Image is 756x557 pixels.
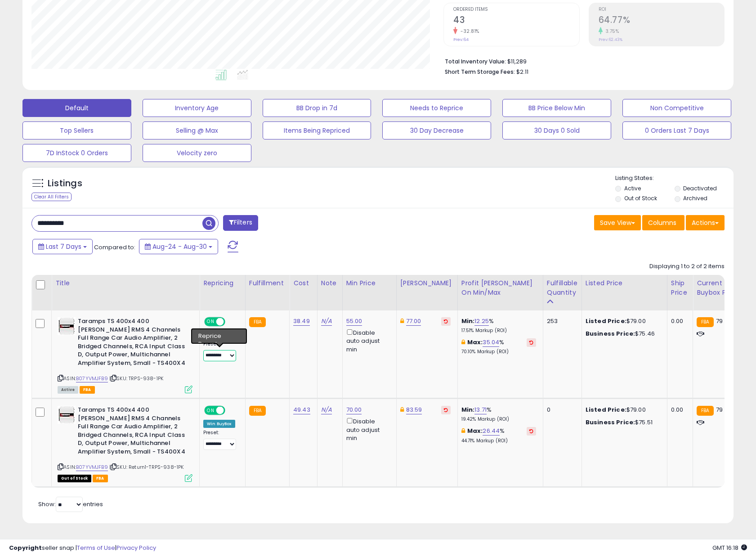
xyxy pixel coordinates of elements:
[461,278,539,297] div: Profit [PERSON_NAME] on Min/Max
[224,407,238,414] span: OFF
[624,184,641,192] label: Active
[293,405,310,414] a: 49.43
[686,215,725,230] button: Actions
[58,386,78,394] span: All listings currently available for purchase on Amazon
[624,194,657,202] label: Out of Stock
[586,406,660,414] div: $79.00
[152,242,207,251] span: Aug-24 - Aug-30
[599,7,724,12] span: ROI
[683,194,707,202] label: Archived
[205,318,216,326] span: ON
[461,427,536,444] div: %
[382,99,491,117] button: Needs to Reprice
[346,278,393,288] div: Min Price
[586,317,660,325] div: $79.00
[586,418,635,427] b: Business Price:
[22,144,131,162] button: 7D InStock 0 Orders
[76,375,108,382] a: B07YVMJFB9
[78,406,187,458] b: Taramps TS 400x4 400 [PERSON_NAME] RMS 4 Channels Full Range Car Audio Amplifier, 2 Bridged Chann...
[249,406,266,416] small: FBA
[346,328,389,354] div: Disable auto adjust min
[697,278,743,297] div: Current Buybox Price
[321,278,339,288] div: Note
[586,317,626,325] b: Listed Price:
[483,427,500,436] a: 26.44
[80,386,95,394] span: FBA
[203,420,235,428] div: Win BuyBox
[76,463,108,471] a: B07YVMJFB9
[642,215,684,230] button: Columns
[453,15,579,27] h2: 43
[622,99,731,117] button: Non Competitive
[474,317,489,326] a: 12.25
[483,338,499,347] a: 35.04
[716,405,723,414] span: 79
[599,15,724,27] h2: 64.77%
[321,405,332,414] a: N/A
[116,544,156,552] a: Privacy Policy
[671,317,686,325] div: 0.00
[697,317,713,327] small: FBA
[502,99,611,117] button: BB Price Below Min
[58,317,76,335] img: 41ajmb23rsL._SL40_.jpg
[48,177,82,190] h5: Listings
[461,317,475,325] b: Min:
[203,331,238,339] div: Amazon AI *
[453,37,469,42] small: Prev: 64
[77,544,115,552] a: Terms of Use
[461,406,536,422] div: %
[58,406,192,481] div: ASIN:
[400,278,454,288] div: [PERSON_NAME]
[55,278,196,288] div: Title
[622,121,731,139] button: 0 Orders Last 7 Days
[58,406,76,424] img: 41ajmb23rsL._SL40_.jpg
[683,184,717,192] label: Deactivated
[586,329,635,338] b: Business Price:
[461,317,536,334] div: %
[32,239,93,254] button: Last 7 Days
[467,427,483,435] b: Max:
[615,174,734,183] p: Listing States:
[586,405,626,414] b: Listed Price:
[9,544,156,553] div: seller snap | |
[139,239,218,254] button: Aug-24 - Aug-30
[382,121,491,139] button: 30 Day Decrease
[671,278,689,297] div: Ship Price
[461,328,536,334] p: 17.51% Markup (ROI)
[58,475,91,482] span: All listings that are currently out of stock and unavailable for purchase on Amazon
[671,406,686,414] div: 0.00
[445,68,515,76] b: Short Term Storage Fees:
[697,406,713,416] small: FBA
[205,407,216,414] span: ON
[78,317,187,369] b: Taramps TS 400x4 400 [PERSON_NAME] RMS 4 Channels Full Range Car Audio Amplifier, 2 Bridged Chann...
[547,317,575,325] div: 253
[406,405,422,414] a: 83.59
[457,28,479,35] small: -32.81%
[22,99,131,117] button: Default
[406,317,421,326] a: 77.00
[445,55,718,66] li: $11,289
[603,28,619,35] small: 3.75%
[346,416,389,442] div: Disable auto adjust min
[474,405,487,414] a: 13.71
[445,58,506,65] b: Total Inventory Value:
[143,121,251,139] button: Selling @ Max
[143,99,251,117] button: Inventory Age
[263,99,371,117] button: BB Drop in 7d
[467,338,483,346] b: Max:
[453,7,579,12] span: Ordered Items
[547,406,575,414] div: 0
[712,544,747,552] span: 2025-09-7 16:18 GMT
[46,242,81,251] span: Last 7 Days
[9,544,42,552] strong: Copyright
[461,349,536,355] p: 70.10% Markup (ROI)
[594,215,641,230] button: Save View
[547,278,578,297] div: Fulfillable Quantity
[203,341,238,361] div: Preset:
[263,121,371,139] button: Items Being Repriced
[109,375,163,382] span: | SKU: TRPS-938-1PK
[346,405,362,414] a: 70.00
[586,418,660,427] div: $75.51
[461,438,536,444] p: 44.71% Markup (ROI)
[203,430,238,450] div: Preset:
